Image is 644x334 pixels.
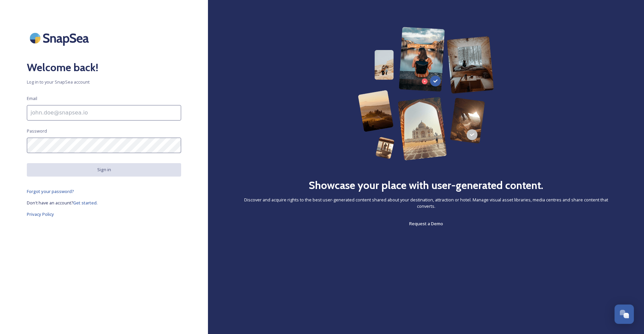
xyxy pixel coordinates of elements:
[235,197,617,209] span: Discover and acquire rights to the best user-generated content shared about your destination, att...
[309,177,543,193] h2: Showcase your place with user-generated content.
[358,27,494,160] img: 63b42ca75bacad526042e722_Group%20154-p-800.png
[27,95,37,102] span: Email
[27,188,74,194] span: Forgot your password?
[27,199,181,207] a: Don't have an account?Get started.
[27,200,73,206] span: Don't have an account?
[27,79,181,85] span: Log in to your SnapSea account
[27,105,181,121] input: john.doe@snapsea.io
[409,220,443,228] a: Request a Demo
[27,210,181,218] a: Privacy Policy
[27,163,181,176] button: Sign in
[614,304,634,324] button: Open Chat
[27,128,47,134] span: Password
[27,59,181,76] h2: Welcome back!
[73,200,98,206] span: Get started.
[27,27,94,49] img: SnapSea Logo
[409,221,443,227] span: Request a Demo
[27,187,181,195] a: Forgot your password?
[27,211,54,217] span: Privacy Policy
